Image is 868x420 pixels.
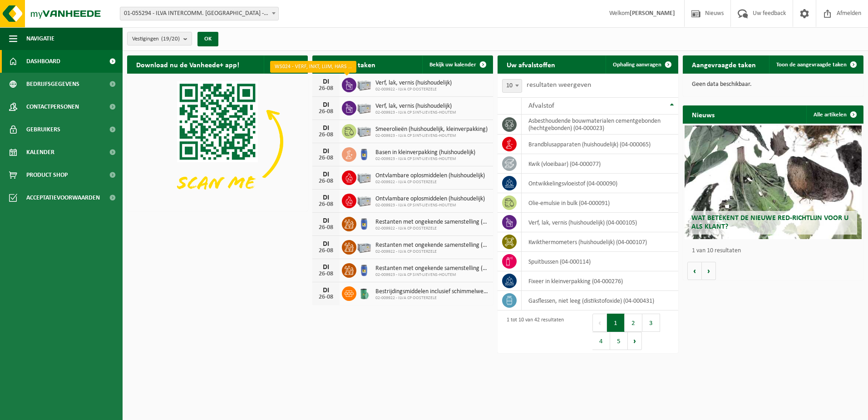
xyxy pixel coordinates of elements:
[498,55,564,73] h2: Uw afvalstoffen
[776,62,847,68] span: Toon de aangevraagde taken
[375,203,485,208] span: 02-009923 - ILVA CP SINT-LIEVENS-HOUTEM
[375,126,488,133] span: Smeerolieën (huishoudelijk, kleinverpakking)
[375,226,488,231] span: 02-009922 - ILVA CP OOSTERZELE
[317,201,335,208] div: 26-08
[613,62,661,68] span: Ophaling aanvragen
[769,55,863,74] a: Toon de aangevraagde taken
[356,192,372,208] img: PB-LB-0680-HPE-GY-11
[502,313,564,351] div: 1 tot 10 van 42 resultaten
[264,55,307,74] button: Verberg
[375,249,488,255] span: 02-009922 - ILVA CP OOSTERZELE
[527,81,591,89] label: resultaten weergeven
[610,332,628,350] button: 5
[161,36,180,42] count: (19/20)
[522,154,678,174] td: kwik (vloeibaar) (04-000077)
[806,105,863,124] a: Alle artikelen
[422,55,492,74] a: Bekijk uw kalender
[127,55,248,73] h2: Download nu de Vanheede+ app!
[592,314,607,332] button: Previous
[26,164,68,186] span: Product Shop
[375,133,488,139] span: 02-009923 - ILVA CP SINT-LIEVENS-HOUTEM
[592,332,610,350] button: 4
[630,10,675,17] strong: [PERSON_NAME]
[375,295,488,301] span: 02-009922 - ILVA CP OOSTERZELE
[692,81,854,88] p: Geen data beschikbaar.
[685,125,862,239] a: Wat betekent de nieuwe RED-richtlijn voor u als klant?
[356,123,372,138] img: PB-LB-0680-HPE-GY-11
[375,156,475,162] span: 02-009923 - ILVA CP SINT-LIEVENS-HOUTEM
[522,135,678,154] td: brandblusapparaten (huishoudelijk) (04-000065)
[127,74,308,210] img: Download de VHEPlus App
[26,73,79,95] span: Bedrijfsgegevens
[26,27,54,50] span: Navigatie
[375,265,488,272] span: Restanten met ongekende samenstelling (huishoudelijk)
[26,118,60,141] span: Gebruikers
[356,76,372,92] img: PB-LB-0680-HPE-GY-11
[522,252,678,271] td: spuitbussen (04-000114)
[625,314,642,332] button: 2
[356,146,372,161] img: PB-OT-0120-HPE-00-02
[606,55,677,74] a: Ophaling aanvragen
[317,132,335,138] div: 26-08
[375,242,488,249] span: Restanten met ongekende samenstelling (huishoudelijk)
[317,155,335,161] div: 26-08
[607,314,625,332] button: 1
[375,272,488,278] span: 02-009923 - ILVA CP SINT-LIEVENS-HOUTEM
[317,101,335,109] div: DI
[375,219,488,226] span: Restanten met ongekende samenstelling (huishoudelijk)
[683,105,724,123] h2: Nieuws
[317,271,335,277] div: 26-08
[683,55,765,73] h2: Aangevraagde taken
[317,264,335,271] div: DI
[120,7,278,20] span: 01-055294 - ILVA INTERCOMM. EREMBODEGEM - EREMBODEGEM
[522,291,678,310] td: gasflessen, niet leeg (distikstofoxide) (04-000431)
[522,115,678,135] td: asbesthoudende bouwmaterialen cementgebonden (hechtgebonden) (04-000023)
[503,80,522,92] span: 10
[642,314,660,332] button: 3
[375,80,452,87] span: Verf, lak, vernis (huishoudelijk)
[317,294,335,300] div: 26-08
[522,193,678,213] td: olie-emulsie in bulk (04-000091)
[317,225,335,231] div: 26-08
[26,50,60,73] span: Dashboard
[312,55,385,73] h2: Ingeplande taken
[687,262,702,280] button: Vorige
[26,95,79,118] span: Contactpersonen
[317,194,335,201] div: DI
[197,32,218,46] button: OK
[692,248,859,254] p: 1 van 10 resultaten
[26,186,100,209] span: Acceptatievoorwaarden
[317,125,335,132] div: DI
[429,62,476,68] span: Bekijk uw kalender
[375,288,488,295] span: Bestrijdingsmiddelen inclusief schimmelwerende beschermingsmiddelen (huishoudeli...
[522,232,678,252] td: kwikthermometers (huishoudelijk) (04-000107)
[375,195,485,203] span: Ontvlambare oplosmiddelen (huishoudelijk)
[375,110,456,115] span: 02-009923 - ILVA CP SINT-LIEVENS-HOUTEM
[132,32,180,46] span: Vestigingen
[317,248,335,254] div: 26-08
[375,172,485,180] span: Ontvlambare oplosmiddelen (huishoudelijk)
[528,102,554,110] span: Afvalstof
[127,32,192,45] button: Vestigingen(19/20)
[375,103,456,110] span: Verf, lak, vernis (huishoudelijk)
[522,174,678,193] td: ontwikkelingsvloeistof (04-000090)
[317,171,335,178] div: DI
[375,149,475,156] span: Basen in kleinverpakking (huishoudelijk)
[317,78,335,85] div: DI
[356,169,372,185] img: PB-LB-0680-HPE-GY-11
[375,87,452,92] span: 02-009922 - ILVA CP OOSTERZELE
[522,271,678,291] td: fixeer in kleinverpakking (04-000276)
[356,262,372,277] img: PB-OT-0120-HPE-00-02
[628,332,642,350] button: Next
[317,240,335,248] div: DI
[356,215,372,231] img: PB-OT-0120-HPE-00-02
[522,213,678,232] td: verf, lak, vernis (huishoudelijk) (04-000105)
[356,285,372,300] img: PB-OT-0200-MET-00-02
[271,62,291,68] span: Verberg
[317,217,335,225] div: DI
[317,178,335,185] div: 26-08
[317,85,335,92] div: 26-08
[691,215,848,230] span: Wat betekent de nieuwe RED-richtlijn voor u als klant?
[317,148,335,155] div: DI
[26,141,54,164] span: Kalender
